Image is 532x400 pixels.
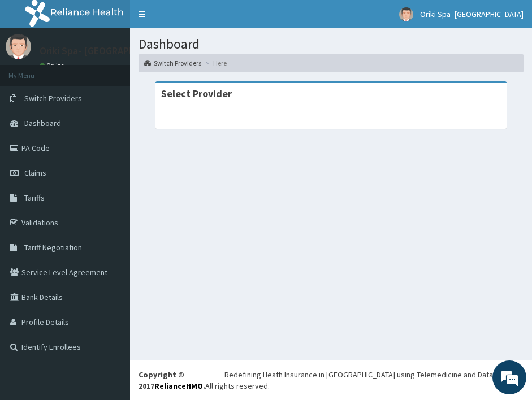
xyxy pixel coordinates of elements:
[130,360,532,400] footer: All rights reserved.
[24,93,82,103] span: Switch Providers
[420,9,524,19] span: Oriki Spa- [GEOGRAPHIC_DATA]
[40,46,177,56] p: Oriki Spa- [GEOGRAPHIC_DATA]
[154,381,203,391] a: RelianceHMO
[144,58,201,68] a: Switch Providers
[24,242,82,253] span: Tariff Negotiation
[24,193,45,203] span: Tariffs
[202,58,227,68] li: Here
[399,7,413,21] img: User Image
[24,118,61,128] span: Dashboard
[24,168,46,178] span: Claims
[224,369,524,380] div: Redefining Heath Insurance in [GEOGRAPHIC_DATA] using Telemedicine and Data Science!
[139,37,524,51] h1: Dashboard
[6,34,31,59] img: User Image
[161,87,232,100] strong: Select Provider
[40,62,67,69] a: Online
[139,369,205,391] strong: Copyright © 2017 .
